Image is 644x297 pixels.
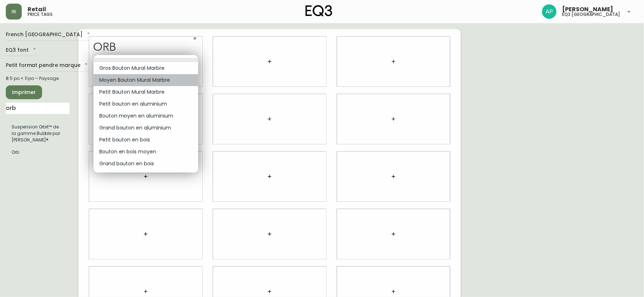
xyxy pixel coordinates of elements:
li: Gros Bouton Mural Marbre [94,62,198,74]
li: Grand bouton en bois [94,158,198,170]
li: Petit Bouton Mural Marbre [94,86,198,98]
li: Moyen Bouton Mural Marbre [94,74,198,86]
li: Bouton moyen en aluminium [94,110,198,122]
li: Grand bouton en aluminium [94,122,198,134]
li: Bouton en bois moyen [94,146,198,158]
li: Petit bouton en bois [94,134,198,146]
li: Petit bouton en aluminium [94,98,198,110]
